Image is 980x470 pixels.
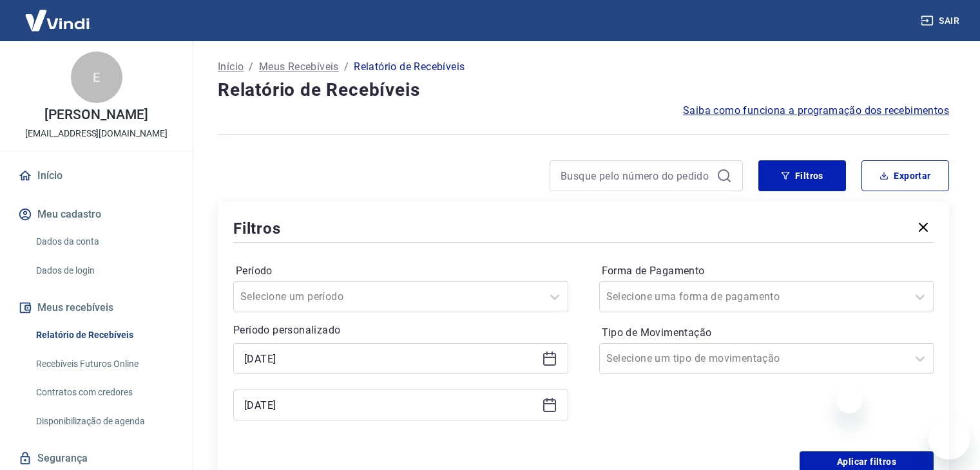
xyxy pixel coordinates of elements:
[15,294,177,322] button: Meus recebíveis
[259,59,339,75] a: Meus Recebíveis
[15,162,177,190] a: Início
[861,160,949,191] button: Exportar
[354,59,465,75] p: Relatório de Recebíveis
[31,258,177,284] a: Dados de login
[31,379,177,406] a: Contratos com credores
[602,325,932,341] label: Tipo de Movimentação
[218,59,244,75] a: Início
[233,218,281,239] h5: Filtros
[244,395,537,415] input: Data final
[683,103,949,118] a: Saiba como funciona a programação dos recebimentos
[31,322,177,348] a: Relatório de Recebíveis
[758,160,846,191] button: Filtros
[561,166,711,185] input: Busque pelo número do pedido
[15,200,177,229] button: Meu cadastro
[928,418,970,460] iframe: Botão para abrir a janela de mensagens
[71,52,122,103] div: E
[344,59,349,75] p: /
[44,108,148,122] p: [PERSON_NAME]
[31,408,177,435] a: Disponibilização de agenda
[233,323,568,338] p: Período personalizado
[836,388,862,413] iframe: Fechar mensagem
[218,77,949,103] h4: Relatório de Recebíveis
[25,127,168,140] p: [EMAIL_ADDRESS][DOMAIN_NAME]
[236,263,566,279] label: Período
[244,349,537,368] input: Data inicial
[249,59,253,75] p: /
[15,1,99,40] img: Vindi
[31,351,177,377] a: Recebíveis Futuros Online
[31,229,177,255] a: Dados da conta
[918,9,965,33] button: Sair
[602,263,932,279] label: Forma de Pagamento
